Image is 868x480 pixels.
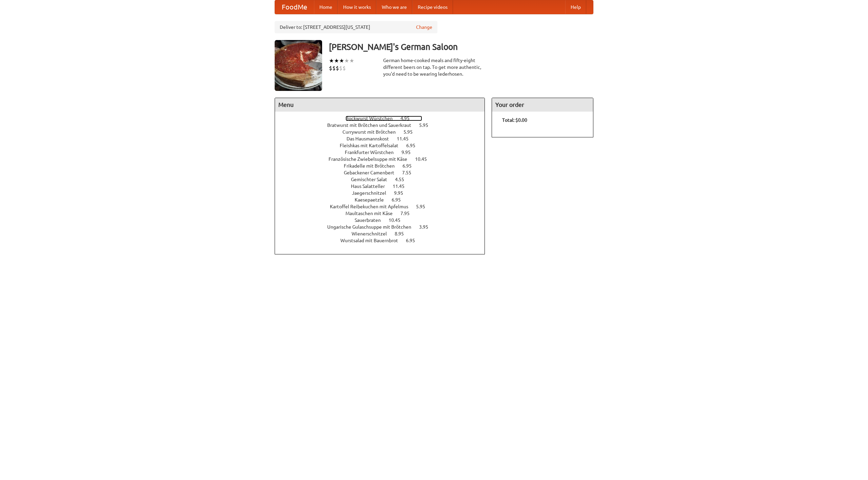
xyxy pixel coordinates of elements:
[352,231,394,236] span: Wienerschnitzel
[406,143,422,148] span: 6.95
[334,57,339,64] li: ★
[412,0,453,14] a: Recipe videos
[415,156,434,162] span: 10.45
[344,163,401,169] span: Frikadelle mit Brötchen
[339,57,344,64] li: ★
[342,129,425,135] a: Currywurst mit Brötchen 5.95
[345,150,400,155] span: Frankfurter Würstchen
[351,177,394,182] span: Gemischter Salat
[351,184,392,189] span: Haus Salatteller
[346,211,422,216] a: Maultaschen mit Käse 7.95
[402,170,418,175] span: 7.55
[339,64,342,72] li: $
[338,0,376,14] a: How it works
[355,197,391,203] span: Kaesepaetzle
[329,156,439,162] a: Französische Zwiebelsuppe mit Käse 10.45
[401,150,417,155] span: 9.95
[416,204,432,209] span: 5.95
[332,64,336,72] li: $
[400,211,416,216] span: 7.95
[355,217,413,223] a: Sauerbraten 10.45
[355,217,388,223] span: Sauerbraten
[352,190,416,196] a: Jaegerschnitzel 9.95
[346,116,422,121] a: Bockwurst Würstchen 4.95
[349,57,354,64] li: ★
[395,177,411,182] span: 4.55
[346,116,399,121] span: Bockwurst Würstchen
[329,57,334,64] li: ★
[344,163,424,169] a: Frikadelle mit Brötchen 6.95
[275,40,322,91] img: angular.jpg
[351,177,417,182] a: Gemischter Salat 4.55
[376,0,412,14] a: Who we are
[383,57,485,77] div: German home-cooked meals and fifty-eight different beers on tap. To get more authentic, you'd nee...
[344,170,401,175] span: Gebackener Camenbert
[502,117,527,123] b: Total: $0.00
[400,116,416,121] span: 4.95
[327,224,418,230] span: Ungarische Gulaschsuppe mit Brötchen
[419,224,435,230] span: 3.95
[340,238,405,243] span: Wurstsalad mit Bauernbrot
[342,129,402,135] span: Currywurst mit Brötchen
[347,136,421,141] a: Das Hausmannskost 11.45
[342,64,346,72] li: $
[329,64,332,72] li: $
[406,238,422,243] span: 6.95
[340,143,428,148] a: Fleishkas mit Kartoffelsalat 6.95
[329,156,414,162] span: Französische Zwiebelsuppe mit Käse
[340,238,428,243] a: Wurstsalad mit Bauernbrot 6.95
[395,231,411,236] span: 8.95
[340,143,405,148] span: Fleishkas mit Kartoffelsalat
[275,98,485,112] h4: Menu
[352,190,393,196] span: Jaegerschnitzel
[402,163,418,169] span: 6.95
[351,184,417,189] a: Haus Salatteller 11.45
[330,204,438,209] a: Kartoffel Reibekuchen mit Apfelmus 5.95
[397,136,415,141] span: 11.45
[352,231,416,236] a: Wienerschnitzel 8.95
[419,122,435,128] span: 5.95
[403,129,419,135] span: 5.95
[275,0,314,14] a: FoodMe
[355,197,413,203] a: Kaesepaetzle 6.95
[492,98,593,112] h4: Your order
[327,122,418,128] span: Bratwurst mit Brötchen und Sauerkraut
[314,0,338,14] a: Home
[329,40,593,54] h3: [PERSON_NAME]'s German Saloon
[392,197,408,203] span: 6.95
[344,57,349,64] li: ★
[327,224,441,230] a: Ungarische Gulaschsuppe mit Brötchen 3.95
[393,184,411,189] span: 11.45
[347,136,396,141] span: Das Hausmannskost
[565,0,586,14] a: Help
[389,217,407,223] span: 10.45
[275,21,437,33] div: Deliver to: [STREET_ADDRESS][US_STATE]
[345,150,423,155] a: Frankfurter Würstchen 9.95
[346,211,399,216] span: Maultaschen mit Käse
[344,170,424,175] a: Gebackener Camenbert 7.55
[394,190,410,196] span: 9.95
[330,204,415,209] span: Kartoffel Reibekuchen mit Apfelmus
[416,24,432,31] a: Change
[327,122,441,128] a: Bratwurst mit Brötchen und Sauerkraut 5.95
[336,64,339,72] li: $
